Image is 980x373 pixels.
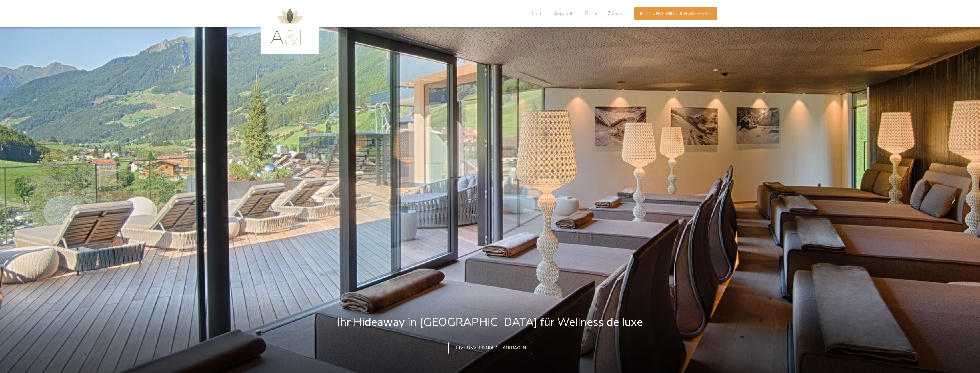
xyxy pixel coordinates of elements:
span: Angebote [554,10,575,17]
span: Hotel [532,10,544,17]
span: Jetzt unverbindlich anfragen [454,345,526,351]
span: Jetzt unverbindlich anfragen [640,11,711,17]
span: Zimmer [608,10,624,17]
span: Bilder [585,10,598,17]
img: AMONTI & LUNARIS Wellnessresort [270,9,310,45]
